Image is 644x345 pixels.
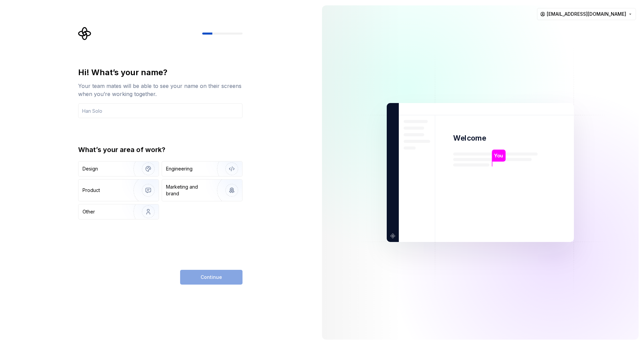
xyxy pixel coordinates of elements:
div: Other [83,208,95,215]
div: Product [83,187,100,194]
div: Marketing and brand [166,184,211,197]
button: [EMAIL_ADDRESS][DOMAIN_NAME] [537,8,636,20]
div: What’s your area of work? [78,145,243,154]
p: You [494,152,503,159]
p: Welcome [453,133,486,143]
div: Engineering [166,165,193,172]
div: Hi! What’s your name? [78,67,243,78]
div: Your team mates will be able to see your name on their screens when you’re working together. [78,82,243,98]
svg: Supernova Logo [78,27,92,40]
input: Han Solo [78,103,243,118]
div: Design [83,165,98,172]
span: [EMAIL_ADDRESS][DOMAIN_NAME] [547,11,626,17]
